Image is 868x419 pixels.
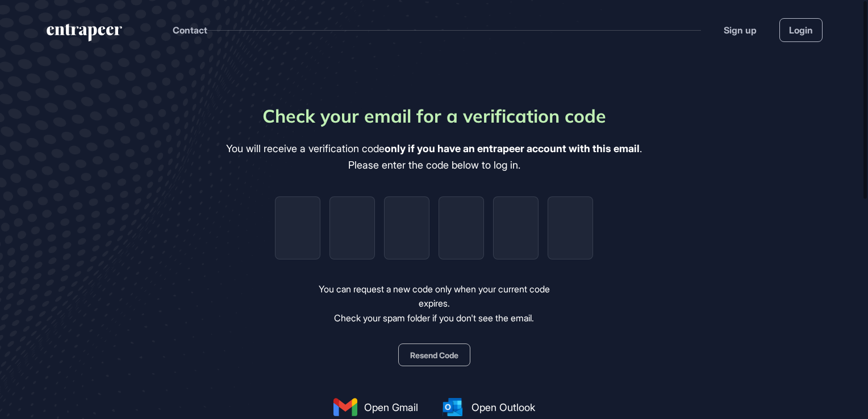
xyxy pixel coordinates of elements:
[398,343,470,366] button: Resend Code
[364,400,418,415] span: Open Gmail
[471,400,535,415] span: Open Outlook
[226,141,642,174] div: You will receive a verification code . Please enter the code below to log in.
[333,398,418,416] a: Open Gmail
[262,102,606,129] div: Check your email for a verification code
[303,282,566,326] div: You can request a new code only when your current code expires. Check your spam folder if you don...
[173,23,207,37] button: Contact
[385,143,640,154] b: only if you have an entrapeer account with this email
[441,398,535,416] a: Open Outlook
[45,24,123,45] a: entrapeer-logo
[724,23,757,37] a: Sign up
[779,18,823,42] a: Login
